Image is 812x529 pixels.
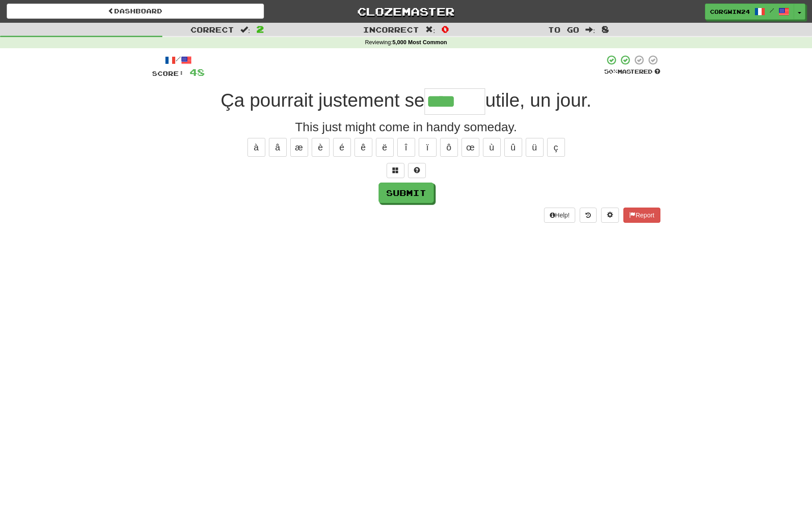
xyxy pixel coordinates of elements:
[354,138,372,157] button: ê
[408,163,426,178] button: Single letter hint - you only get 1 per sentence and score half the points! alt+h
[277,4,535,19] a: Clozemaster
[710,8,750,16] span: corgwin24
[526,138,544,157] button: ü
[440,138,458,157] button: ô
[7,4,264,19] a: Dashboard
[770,7,774,13] span: /
[190,25,234,34] span: Correct
[544,208,576,223] button: Help!
[547,138,565,157] button: ç
[585,26,595,33] span: :
[602,24,609,34] span: 8
[462,138,479,157] button: œ
[333,138,351,157] button: é
[247,138,265,157] button: à
[269,138,287,157] button: â
[548,25,579,34] span: To go
[705,4,794,20] a: corgwin24 /
[240,26,250,33] span: :
[221,90,425,111] span: Ça pourrait justement se
[152,54,205,66] div: /
[256,24,264,34] span: 2
[290,138,308,157] button: æ
[485,90,591,111] span: utile, un jour.
[623,208,660,223] button: Report
[425,26,435,33] span: :
[504,138,522,157] button: û
[376,138,394,157] button: ë
[379,183,434,203] button: Submit
[312,138,330,157] button: è
[419,138,437,157] button: ï
[580,208,597,223] button: Round history (alt+y)
[604,68,618,75] span: 50 %
[387,163,404,178] button: Switch sentence to multiple choice alt+p
[441,24,449,34] span: 0
[152,70,184,77] span: Score:
[397,138,415,157] button: î
[190,67,205,78] span: 48
[604,68,660,76] div: Mastered
[483,138,501,157] button: ù
[363,25,419,34] span: Incorrect
[152,118,660,136] div: This just might come in handy someday.
[392,39,447,46] strong: 5,000 Most Common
